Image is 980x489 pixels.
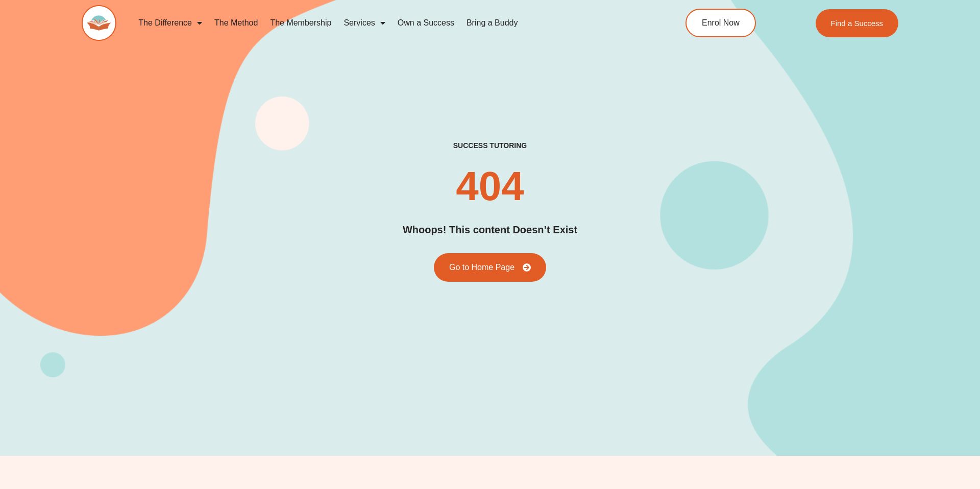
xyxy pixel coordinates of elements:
[453,141,527,150] h2: success tutoring
[702,19,740,27] span: Enrol Now
[449,263,514,272] span: Go to Home Page
[391,11,460,35] a: Own a Success
[208,11,264,35] a: The Method
[460,11,524,35] a: Bring a Buddy
[132,11,639,35] nav: Menu
[264,11,337,35] a: The Membership
[403,222,577,238] h2: Whoops! This content Doesn’t Exist
[337,11,391,35] a: Services
[685,9,756,37] a: Enrol Now
[456,166,524,207] h2: 404
[132,11,208,35] a: The Difference
[815,9,898,37] a: Find a Success
[434,253,546,282] a: Go to Home Page
[830,19,883,27] span: Find a Success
